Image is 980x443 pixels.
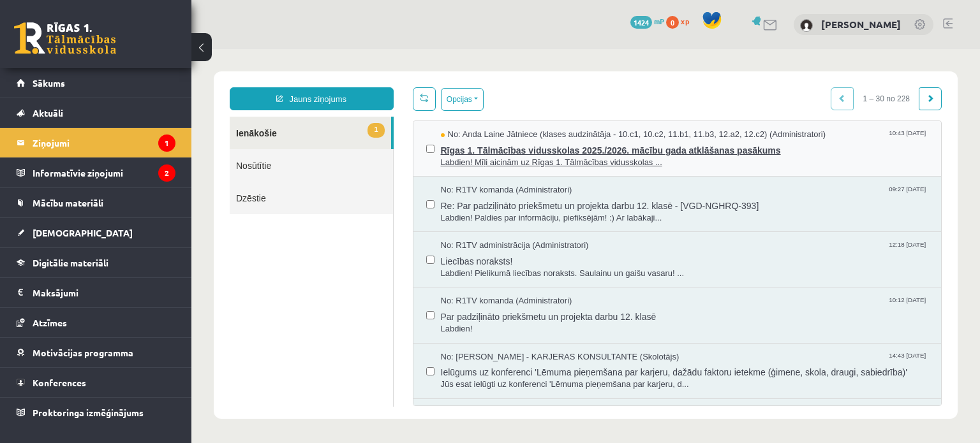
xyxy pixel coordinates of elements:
span: Labdien! Pielikumā liecības noraksts. Saulainu un gaišu vasaru! ... [249,219,738,231]
span: No: R1TV komanda (Administratori) [249,246,381,258]
a: 0 xp [666,16,695,26]
span: Liecības noraksts! [249,203,738,219]
a: Digitālie materiāli [17,248,175,277]
legend: Informatīvie ziņojumi [33,158,175,187]
span: No: R1TV komanda (Administratori) [249,135,381,147]
span: 10:12 [DATE] [695,246,737,256]
span: Motivācijas programma [33,347,133,358]
a: No: R1TV administrācija (Administratori) 12:18 [DATE] Liecības noraksts! Labdien! Pielikumā liecī... [249,191,738,230]
legend: Maksājumi [33,278,175,307]
i: 1 [158,134,175,152]
a: Aktuāli [17,98,175,127]
span: 09:27 [DATE] [695,135,737,145]
a: No: [PERSON_NAME] - KARJERAS KONSULTANTE (Skolotājs) 14:43 [DATE] Ielūgums uz konferenci 'Lēmuma ... [249,302,738,342]
span: 1 – 30 no 228 [662,38,728,61]
a: Jauns ziņojums [38,38,202,61]
span: No: R1TV administrācija (Administratori) [249,191,397,203]
a: [PERSON_NAME] [821,18,901,31]
a: 1424 mP [630,16,664,26]
a: No: R1TV komanda (Administratori) 09:27 [DATE] Re: Par padziļināto priekšmetu un projekta darbu 1... [249,135,738,175]
span: [DEMOGRAPHIC_DATA] [33,227,133,238]
span: Sākums [33,77,65,89]
a: 1Ienākošie [38,68,200,100]
span: Labdien! [249,274,738,286]
span: mP [654,16,664,26]
img: Arita Kaņepe [800,19,813,32]
span: Par padziļināto priekšmetu un projekta darbu 12. klasē [249,258,738,274]
a: Konferences [17,368,175,397]
span: Rīgas 1. Tālmācības vidusskolas 2025./2026. mācību gada atklāšanas pasākums [249,92,738,108]
a: [DEMOGRAPHIC_DATA] [17,218,175,247]
a: Proktoringa izmēģinājums [17,398,175,427]
span: No: Anda Laine Jātniece (klases audzinātāja - 10.c1, 10.c2, 11.b1, 11.b3, 12.a2, 12.c2) (Administ... [249,80,635,92]
a: Nosūtītie [38,100,202,133]
a: Ziņojumi1 [17,128,175,157]
button: Opcijas [249,39,292,62]
a: Maksājumi [17,278,175,307]
span: 12:18 [DATE] [695,191,737,200]
span: 14:43 [DATE] [695,302,737,312]
span: Aktuāli [33,107,63,119]
span: Digitālie materiāli [33,257,108,268]
i: 2 [158,164,175,182]
a: No: R1TV komanda (Administratori) 10:12 [DATE] Par padziļināto priekšmetu un projekta darbu 12. k... [249,246,738,286]
a: Rīgas 1. Tālmācības vidusskola [14,22,116,54]
a: Dzēstie [38,133,202,165]
span: 0 [666,16,679,29]
span: Proktoringa izmēģinājums [33,407,144,418]
span: Ielūgums uz konferenci 'Lēmuma pieņemšana par karjeru, dažādu faktoru ietekme (ģimene, skola, dra... [249,314,738,330]
span: 1424 [630,16,652,29]
span: Labdien! Mīļi aicinām uz Rīgas 1. Tālmācības vidusskolas ... [249,108,738,120]
a: No: Anda Laine Jātniece (klases audzinātāja - 10.c1, 10.c2, 11.b1, 11.b3, 12.a2, 12.c2) (Administ... [249,80,738,119]
a: Motivācijas programma [17,338,175,367]
span: Re: Par padziļināto priekšmetu un projekta darbu 12. klasē - [VGD-NGHRQ-393] [249,147,738,163]
span: 10:43 [DATE] [695,80,737,89]
span: Jūs esat ielūgti uz konferenci 'Lēmuma pieņemšana par karjeru, d... [249,330,738,342]
a: Mācību materiāli [17,188,175,217]
a: Informatīvie ziņojumi2 [17,158,175,187]
span: Labdien! Paldies par informāciju, piefiksējām! :) Ar labākaji... [249,163,738,175]
span: Mācību materiāli [33,197,103,208]
span: No: [PERSON_NAME] - KARJERAS KONSULTANTE (Skolotājs) [249,302,488,314]
a: Atzīmes [17,308,175,337]
span: Atzīmes [33,317,67,328]
span: 1 [176,74,193,89]
legend: Ziņojumi [33,128,175,157]
a: Sākums [17,68,175,98]
span: Konferences [33,377,86,388]
span: xp [681,16,689,26]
